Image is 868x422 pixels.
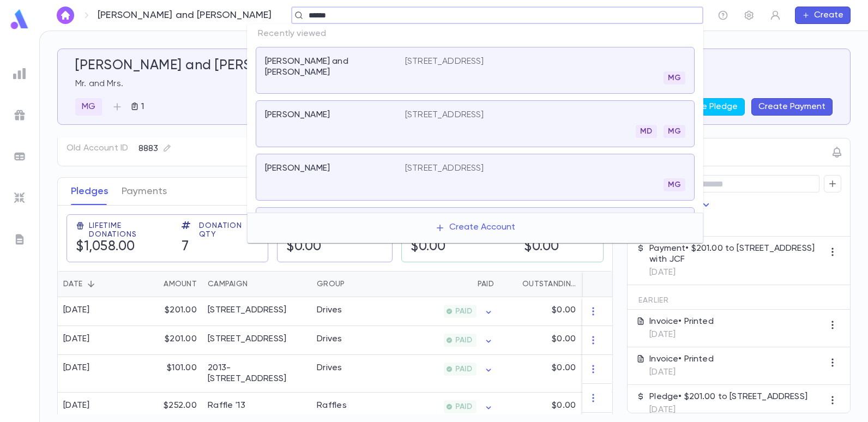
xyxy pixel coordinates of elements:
div: Amount [164,271,197,297]
div: [DATE] [63,334,90,345]
div: Campaign [208,271,248,297]
p: Invoice • Printed [649,354,714,365]
p: MG [82,101,95,112]
button: 1 [126,98,148,116]
p: Pledge • $201.00 to [STREET_ADDRESS] [649,391,807,402]
p: [PERSON_NAME] and [PERSON_NAME] [265,56,392,78]
img: reports_grey.c525e4749d1bce6a11f5fe2a8de1b229.svg [13,67,26,80]
p: [DATE] [649,405,807,415]
button: Sort [146,275,164,293]
p: $0.00 [552,305,576,316]
h5: [PERSON_NAME] and [PERSON_NAME] [75,58,322,74]
p: 1 [139,101,144,112]
div: 1 [581,297,647,326]
div: 8883 [138,142,171,155]
div: Group [317,271,345,297]
button: Payments [122,178,167,205]
div: Installments [581,271,647,297]
div: Paid [478,271,494,297]
div: 1 [581,326,647,355]
span: MG [664,127,685,136]
span: PAID [451,336,477,345]
div: Outstanding [522,271,576,297]
span: Lifetime Donations [89,221,168,239]
p: [PERSON_NAME] [265,163,330,174]
p: $0.00 [552,400,576,411]
div: 1 [581,393,647,421]
img: letters_grey.7941b92b52307dd3b8a917253454ce1c.svg [13,233,26,246]
div: Drives [317,305,342,316]
div: Outstanding [499,271,581,297]
p: [DATE] [649,367,714,378]
div: 1 [581,355,647,393]
p: [DATE] [649,329,714,340]
p: Mr. and Mrs. [75,79,833,89]
div: 2025-26 Summer Drive [208,305,286,316]
button: Create [795,7,851,24]
span: MD [636,127,656,136]
h5: $0.00 [524,239,559,255]
div: $201.00 [131,326,202,355]
p: $0.00 [552,363,576,373]
span: Donation Qty [199,221,259,239]
div: Date [58,271,131,297]
div: 2023-24 Summer Drive [208,334,286,345]
img: home_white.a664292cf8c1dea59945f0da9f25487c.svg [59,11,72,20]
span: MG [664,74,685,82]
img: batches_grey.339ca447c9d9533ef1741baa751efc33.svg [13,150,26,163]
div: Drives [317,363,342,373]
p: [STREET_ADDRESS] [405,110,484,120]
button: Sort [460,275,478,293]
span: PAID [451,307,477,316]
img: campaigns_grey.99e729a5f7ee94e3726e6486bddda8f1.svg [13,108,26,122]
span: Earlier [638,296,669,305]
p: [STREET_ADDRESS] [405,56,484,67]
p: Payment • $201.00 to [STREET_ADDRESS] with JCF [649,243,824,265]
button: Pledges [71,178,108,205]
img: imports_grey.530a8a0e642e233f2baf0ef88e8c9fcb.svg [13,191,26,204]
p: [PERSON_NAME] and [PERSON_NAME] [98,9,272,21]
div: [DATE] [63,363,90,373]
p: $0.00 [552,334,576,345]
h5: 7 [182,239,189,255]
button: Create Account [426,218,524,238]
div: Group [311,271,393,297]
div: $201.00 [131,297,202,326]
button: Sort [82,275,100,293]
div: Drives [317,334,342,345]
div: Campaign [202,271,311,297]
span: MG [664,180,685,189]
div: $252.00 [131,393,202,421]
p: [PERSON_NAME] [265,110,330,120]
p: Old Account ID [67,140,129,157]
div: [DATE] [63,400,90,411]
div: Raffles [317,400,347,411]
img: logo [9,9,31,30]
h5: $0.00 [411,239,446,255]
div: Paid [393,271,499,297]
div: 2013-14 Summer Drive [208,363,306,384]
div: Date [63,271,82,297]
p: [STREET_ADDRESS] [405,163,484,174]
p: Recently viewed [247,24,703,44]
button: Create Payment [751,98,833,116]
p: [DATE] [649,267,824,278]
div: MG [75,98,102,116]
button: Create Pledge [671,98,745,116]
div: Amount [131,271,202,297]
span: PAID [451,402,477,411]
button: Sort [345,275,362,293]
h5: $0.00 [286,239,322,255]
div: $101.00 [131,355,202,393]
button: Sort [505,275,522,293]
h5: $1,058.00 [76,239,135,255]
div: Raffle '13 [208,400,245,411]
div: [DATE] [63,305,90,316]
p: Invoice • Printed [649,316,714,327]
button: Sort [248,275,265,293]
span: PAID [451,365,477,373]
